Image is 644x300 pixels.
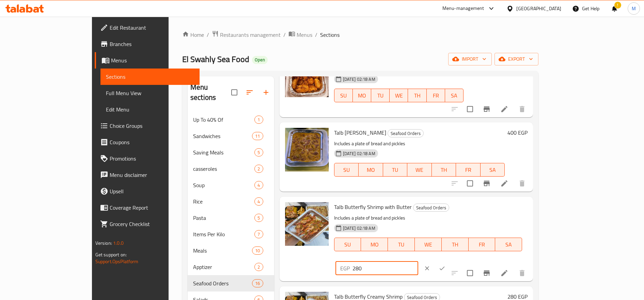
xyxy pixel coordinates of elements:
[463,102,477,116] span: Select to update
[448,91,461,101] span: SA
[106,105,194,114] span: Edit Menu
[95,216,200,232] a: Grocery Checklist
[285,202,329,246] img: Talb Butterfly Shrimp with Butter
[410,165,429,175] span: WE
[442,238,469,251] button: TH
[100,69,200,85] a: Sections
[315,31,317,39] li: /
[188,193,274,210] div: Rice4
[454,55,486,63] span: import
[255,117,263,123] span: 1
[110,204,194,212] span: Coverage Report
[193,279,252,287] span: Seafood Orders
[463,266,477,280] span: Select to update
[193,263,254,271] span: Apptizer
[507,128,528,137] h6: 400 EGP
[110,122,194,130] span: Choice Groups
[500,105,508,113] a: Edit menu item
[106,89,194,97] span: Full Menu View
[514,265,530,281] button: delete
[383,163,408,177] button: TU
[388,238,415,251] button: TU
[252,133,263,139] span: 11
[255,264,263,270] span: 2
[252,280,263,287] span: 16
[478,175,495,192] button: Branch-specific-item
[285,128,329,171] img: Talb Roe
[193,116,254,124] div: Up To 40% Of
[415,238,442,251] button: WE
[359,163,383,177] button: MO
[254,230,263,238] div: items
[408,89,426,102] button: TH
[220,31,281,39] span: Restaurants management
[427,89,445,102] button: FR
[193,148,254,156] div: Saving Meals
[334,163,359,177] button: SU
[188,259,274,275] div: Apptizer2
[110,220,194,228] span: Grocery Checklist
[390,89,408,102] button: WE
[337,91,350,101] span: SU
[241,84,258,101] span: Sort sections
[254,263,263,271] div: items
[288,30,312,39] a: Menus
[411,91,424,101] span: TH
[283,31,286,39] li: /
[481,163,505,177] button: SA
[459,165,478,175] span: FR
[340,264,350,272] p: EGP
[413,204,449,212] span: Seafood Orders
[207,31,209,39] li: /
[478,265,495,281] button: Branch-specific-item
[514,175,530,192] button: delete
[95,183,200,199] a: Upsell
[435,261,450,276] button: ok
[110,187,194,195] span: Upsell
[110,171,194,179] span: Menu disclaimer
[255,166,263,172] span: 2
[391,240,412,250] span: TU
[255,215,263,221] span: 5
[255,198,263,205] span: 4
[442,4,484,13] div: Menu-management
[110,24,194,32] span: Edit Restaurant
[361,165,380,175] span: MO
[95,250,127,259] span: Get support on:
[190,82,231,103] h2: Menu sections
[478,101,495,117] button: Branch-specific-item
[514,101,530,117] button: delete
[500,269,508,277] a: Edit menu item
[254,165,263,173] div: items
[495,238,522,251] button: SA
[95,19,200,36] a: Edit Restaurant
[374,91,387,101] span: TU
[100,101,200,118] a: Edit Menu
[356,91,368,101] span: MO
[337,240,359,250] span: SU
[252,56,268,64] div: Open
[340,76,378,82] span: [DATE] 02:18 AM
[352,261,418,275] input: Please enter price
[95,118,200,134] a: Choice Groups
[334,238,361,251] button: SU
[353,89,371,102] button: MO
[371,89,390,102] button: TU
[254,181,263,189] div: items
[95,167,200,183] a: Menu disclaimer
[334,127,386,138] span: Talb [PERSON_NAME]
[193,165,254,173] span: casseroles
[227,85,241,100] span: Select all sections
[188,210,274,226] div: Pasta5
[193,132,252,140] span: Sandwiches
[448,53,492,65] button: import
[252,279,263,287] div: items
[182,51,249,67] span: El Swahly Sea Food
[193,181,254,189] div: Soup
[110,138,194,146] span: Coupons
[632,5,636,12] span: M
